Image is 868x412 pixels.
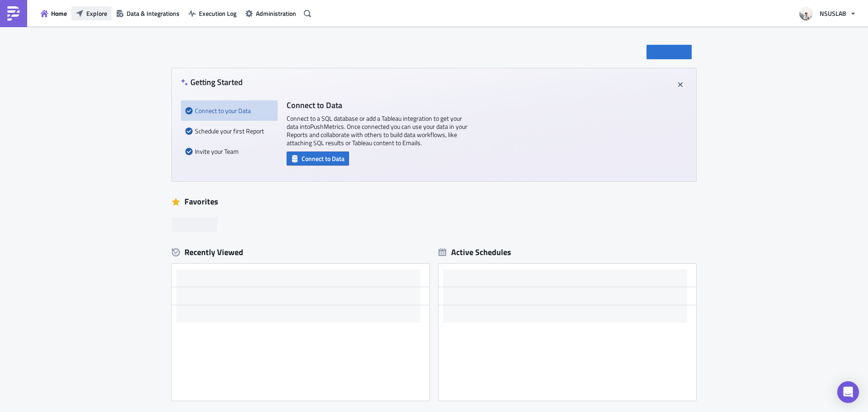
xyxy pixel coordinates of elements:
[36,6,71,20] button: Home
[6,6,21,21] img: PushMetrics
[71,6,112,20] button: Explore
[439,247,511,257] div: Active Schedules
[199,9,236,18] span: Execution Log
[172,246,429,259] div: Recently Viewed
[86,9,107,18] span: Explore
[184,6,241,20] button: Execution Log
[112,6,184,20] button: Data & Integrations
[287,152,349,166] button: Connect to Data
[287,114,467,147] p: Connect to a SQL database or add a Tableau integration to get your data into PushMetrics . Once c...
[51,9,67,18] span: Home
[794,4,861,24] button: NSUSLAB
[172,195,696,208] div: Favorites
[127,9,179,18] span: Data & Integrations
[241,6,301,20] button: Administration
[287,153,349,162] a: Connect to Data
[837,381,859,403] div: Open Intercom Messenger
[181,77,243,87] h4: Getting Started
[287,100,467,110] h4: Connect to Data
[256,9,296,18] span: Administration
[185,121,273,141] div: Schedule your first Report
[820,9,846,18] span: NSUSLAB
[185,100,273,121] div: Connect to your Data
[185,141,273,161] div: Invite your Team
[302,154,344,163] span: Connect to Data
[798,6,814,21] img: Avatar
